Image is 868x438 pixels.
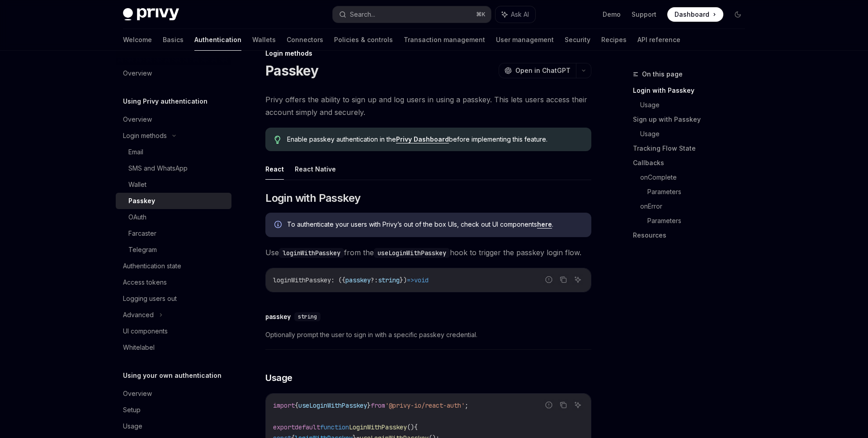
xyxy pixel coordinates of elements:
a: Tracking Flow State [633,141,752,156]
div: Telegram [128,244,157,255]
a: Email [116,144,231,160]
a: Basics [163,29,184,51]
a: Setup [116,402,231,418]
span: ?: [371,276,378,284]
span: } [367,401,371,409]
a: here [537,220,552,229]
div: Farcaster [128,228,156,239]
a: Passkey [116,193,231,209]
code: useLoginWithPasskey [374,248,450,258]
span: void [414,276,429,284]
a: OAuth [116,209,231,225]
div: Usage [123,421,142,432]
span: }) [400,276,407,284]
div: Overview [123,114,152,125]
span: Enable passkey authentication in the before implementing this feature. [287,135,582,144]
span: On this page [642,69,683,80]
svg: Tip [274,136,281,144]
span: string [378,276,400,284]
a: Parameters [647,214,752,228]
button: Ask AI [495,6,535,23]
div: Overview [123,68,152,79]
div: Login methods [123,130,167,141]
a: Demo [603,10,621,19]
a: Transaction management [404,29,485,51]
a: Recipes [601,29,627,51]
span: Privy offers the ability to sign up and log users in using a passkey. This lets users access thei... [265,93,591,119]
span: from [371,401,385,409]
span: () [407,423,414,431]
a: Farcaster [116,225,231,242]
div: Access tokens [123,277,167,288]
a: Dashboard [667,7,723,22]
a: Authentication [194,29,241,51]
span: Optionally prompt the user to sign in with a specific passkey credential. [265,329,591,340]
div: Logging users out [123,293,177,304]
button: Ask AI [572,399,584,411]
span: import [273,401,295,409]
a: Policies & controls [334,29,393,51]
a: Resources [633,228,752,243]
div: Wallet [128,179,146,190]
img: dark logo [123,8,179,21]
a: Usage [640,98,752,112]
code: loginWithPasskey [279,248,344,258]
button: Toggle dark mode [731,7,745,22]
span: string [298,313,317,320]
span: Use from the hook to trigger the passkey login flow. [265,246,591,259]
button: Open in ChatGPT [499,63,576,78]
button: React Native [295,158,336,180]
span: Usage [265,371,292,384]
a: User management [496,29,554,51]
a: Whitelabel [116,339,231,356]
h5: Using Privy authentication [123,96,208,107]
span: Login with Passkey [265,191,360,205]
span: => [407,276,414,284]
a: API reference [637,29,680,51]
button: React [265,158,284,180]
a: SMS and WhatsApp [116,160,231,176]
a: Overview [116,111,231,128]
span: passkey [345,276,371,284]
a: Access tokens [116,274,231,290]
a: Telegram [116,242,231,258]
a: Wallet [116,176,231,193]
span: To authenticate your users with Privy’s out of the box UIs, check out UI components . [287,220,582,229]
a: Privy Dashboard [396,135,449,143]
div: Email [128,147,143,157]
a: Welcome [123,29,152,51]
button: Report incorrect code [543,399,555,411]
span: export [273,423,295,431]
span: { [295,401,298,409]
a: Connectors [287,29,323,51]
button: Copy the contents from the code block [557,274,569,286]
span: LoginWithPasskey [349,423,407,431]
div: Overview [123,388,152,399]
span: Dashboard [675,10,709,19]
a: Logging users out [116,290,231,307]
span: Ask AI [511,10,529,19]
a: Overview [116,65,231,81]
button: Ask AI [572,274,584,286]
div: Whitelabel [123,342,155,353]
a: Usage [640,127,752,141]
h1: Passkey [265,62,318,79]
a: Usage [116,418,231,434]
div: Passkey [128,195,155,206]
div: UI components [123,326,168,337]
a: Parameters [647,185,752,199]
span: useLoginWithPasskey [298,401,367,409]
div: passkey [265,312,291,321]
svg: Info [274,221,283,230]
span: Open in ChatGPT [515,66,571,75]
button: Report incorrect code [543,274,555,286]
div: SMS and WhatsApp [128,163,188,174]
a: onComplete [640,170,752,185]
a: Authentication state [116,258,231,274]
span: loginWithPasskey [273,276,331,284]
a: Sign up with Passkey [633,112,752,127]
button: Search...⌘K [333,6,491,23]
span: default [295,423,320,431]
a: Wallets [252,29,276,51]
a: Callbacks [633,156,752,170]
